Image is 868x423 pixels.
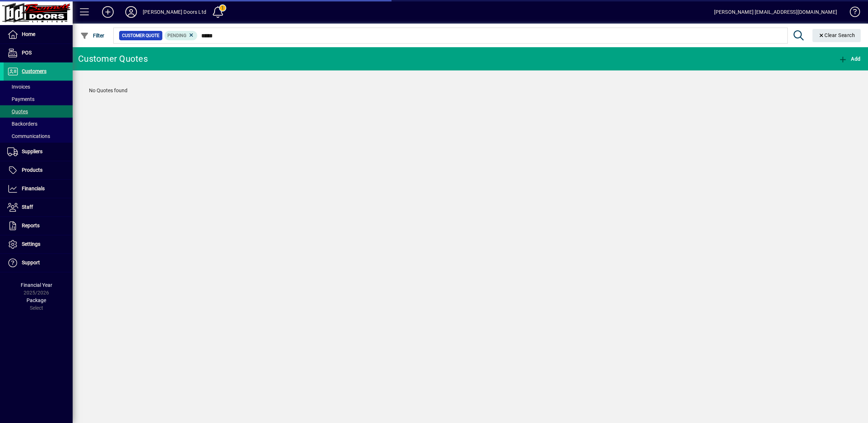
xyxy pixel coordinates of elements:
a: Payments [4,93,73,105]
button: Filter [78,29,106,42]
span: Pending [167,33,186,38]
span: Staff [22,204,33,210]
a: Reports [4,217,73,235]
span: Reports [22,223,40,228]
a: Products [4,161,73,179]
a: Staff [4,198,73,216]
a: Suppliers [4,143,73,161]
a: Knowledge Base [844,1,859,25]
a: Quotes [4,105,73,118]
div: Customer Quotes [78,53,148,65]
span: Clear Search [818,32,855,38]
span: Financial Year [21,282,52,288]
a: Home [4,25,73,44]
a: Settings [4,235,73,253]
span: Communications [7,133,50,139]
span: Customer Quote [122,32,159,39]
button: Add [837,52,862,65]
a: Invoices [4,81,73,93]
span: Suppliers [22,149,42,154]
span: Products [22,167,42,173]
span: Settings [22,241,40,247]
span: Add [839,56,860,62]
div: [PERSON_NAME] [EMAIL_ADDRESS][DOMAIN_NAME] [714,6,837,18]
a: POS [4,44,73,62]
a: Backorders [4,118,73,130]
div: No Quotes found [82,80,859,102]
a: Support [4,254,73,272]
button: Profile [119,5,143,19]
div: [PERSON_NAME] Doors Ltd [143,6,206,18]
a: Financials [4,180,73,198]
button: Clear [812,29,861,42]
button: Add [96,5,119,19]
mat-chip: Pending Status: Pending [165,31,198,40]
span: POS [22,50,32,56]
span: Payments [7,96,35,102]
span: Filter [80,33,105,38]
a: Communications [4,130,73,142]
span: Support [22,260,40,265]
span: Invoices [7,84,30,90]
span: Backorders [7,121,37,127]
span: Home [22,31,35,37]
span: Package [27,297,46,303]
span: Financials [22,186,45,191]
span: Quotes [7,109,28,114]
span: Customers [22,68,46,74]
